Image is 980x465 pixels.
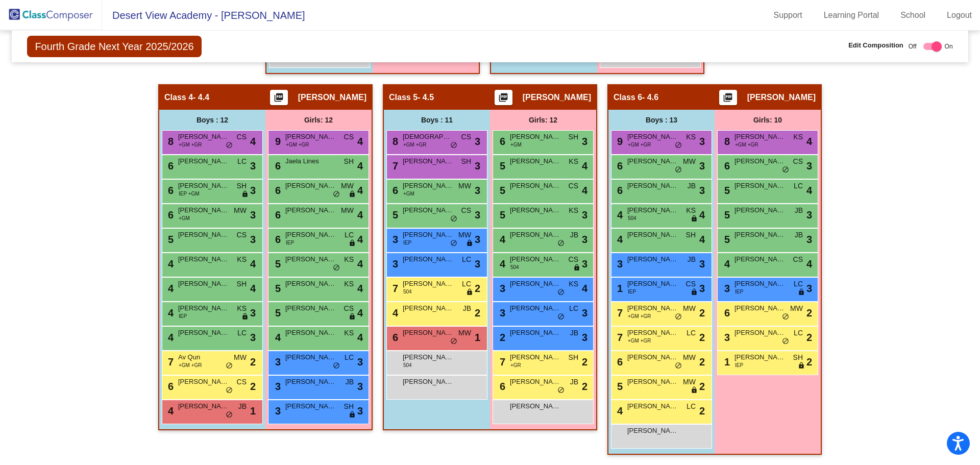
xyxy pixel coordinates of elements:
[357,330,363,345] span: 4
[683,156,696,167] span: MW
[237,132,247,142] span: CS
[557,288,565,297] span: do_not_disturb_alt
[273,136,281,147] span: 9
[178,254,229,264] span: [PERSON_NAME]
[237,181,247,191] span: SH
[250,281,256,296] span: 4
[273,185,281,196] span: 6
[627,132,678,142] span: [PERSON_NAME]
[273,234,281,245] span: 6
[686,230,696,240] span: SH
[285,254,336,264] span: [PERSON_NAME]
[628,214,636,222] span: 504
[795,230,803,240] span: JB
[165,185,174,196] span: 6
[273,283,281,294] span: 5
[250,305,256,321] span: 3
[557,239,565,248] span: do_not_disturb_alt
[237,254,247,265] span: KS
[615,283,623,294] span: 1
[686,279,696,289] span: CS
[285,352,336,362] span: [PERSON_NAME]
[510,263,519,271] span: 504
[510,156,561,166] span: [PERSON_NAME]
[333,264,340,272] span: do_not_disturb_alt
[795,205,803,216] span: JB
[573,264,580,272] span: lock
[357,183,363,198] span: 4
[615,307,623,319] span: 7
[237,156,247,167] span: LC
[699,158,705,174] span: 3
[722,332,730,343] span: 3
[510,132,561,142] span: [PERSON_NAME]
[357,232,363,247] span: 4
[250,330,256,345] span: 3
[403,205,454,215] span: [PERSON_NAME]
[462,254,471,265] span: LC
[497,234,505,245] span: 4
[722,283,730,294] span: 3
[806,256,812,272] span: 4
[582,207,587,223] span: 3
[273,209,281,221] span: 6
[234,352,247,363] span: MW
[450,337,457,346] span: do_not_disturb_alt
[179,190,200,198] span: IEP +GM
[466,288,473,297] span: lock
[357,134,363,149] span: 4
[510,205,561,215] span: [PERSON_NAME]
[510,141,522,149] span: +GM
[403,230,454,240] span: [PERSON_NAME]
[699,330,705,345] span: 2
[722,258,730,270] span: 4
[608,110,715,130] div: Boys : 13
[250,183,256,198] span: 3
[628,312,651,320] span: +GM +GR
[403,190,414,198] span: +GM
[178,352,229,362] span: Av Qun
[582,305,587,321] span: 3
[265,110,372,130] div: Girls: 12
[165,332,174,343] span: 4
[794,181,803,191] span: LC
[357,281,363,296] span: 4
[734,254,786,264] span: [PERSON_NAME]
[615,160,623,172] span: 6
[582,134,587,149] span: 3
[403,181,454,191] span: [PERSON_NAME]
[627,181,678,191] span: [PERSON_NAME]
[298,92,366,103] span: [PERSON_NAME]
[178,230,229,240] span: [PERSON_NAME]
[806,134,812,149] span: 4
[691,215,698,223] span: lock
[390,185,398,196] span: 6
[939,7,980,23] a: Logout
[270,90,288,105] button: Print Students Details
[475,305,480,321] span: 2
[699,183,705,198] span: 3
[615,332,623,343] span: 7
[569,303,578,314] span: LC
[490,110,596,130] div: Girls: 12
[628,337,651,345] span: +GM +GR
[390,283,398,294] span: 7
[344,303,354,314] span: CS
[734,230,786,240] span: [PERSON_NAME]
[389,92,418,103] span: Class 5
[403,141,427,149] span: +GM +GR
[688,181,696,191] span: JB
[848,40,903,51] span: Edit Composition
[349,239,356,248] span: lock
[390,136,398,147] span: 8
[699,134,705,149] span: 3
[165,307,174,319] span: 4
[403,352,454,362] span: [PERSON_NAME]
[686,205,696,216] span: KS
[390,307,398,319] span: 4
[627,328,678,338] span: [PERSON_NAME]
[461,205,471,216] span: CS
[628,141,651,149] span: +GM +GR
[403,132,454,142] span: [DEMOGRAPHIC_DATA][PERSON_NAME]
[615,185,623,196] span: 6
